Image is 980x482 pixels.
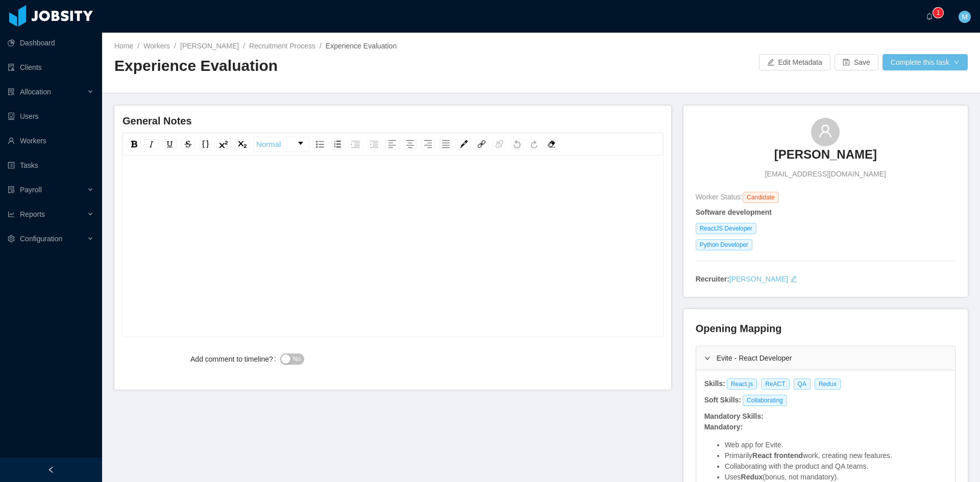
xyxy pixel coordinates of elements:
span: M [962,11,968,23]
a: [PERSON_NAME] [774,146,877,169]
div: Subscript [235,139,250,149]
h3: [PERSON_NAME] [774,146,877,163]
strong: Mandatory: [704,423,743,431]
div: Link [475,139,488,149]
i: icon: solution [8,88,15,95]
i: icon: line-chart [8,211,15,218]
i: icon: right [704,355,710,361]
h4: General Notes [122,114,663,128]
div: rdw-inline-control [126,137,252,152]
div: Ordered [331,139,344,149]
strong: Recruiter: [696,275,729,283]
button: icon: saveSave [835,54,878,70]
span: ReactJS Developer [696,223,756,234]
strong: Redux [741,473,763,481]
span: [EMAIL_ADDRESS][DOMAIN_NAME] [765,169,886,180]
a: icon: robotUsers [8,106,94,126]
a: Block Type [254,137,309,151]
span: Allocation [20,88,51,96]
i: icon: edit [790,275,797,283]
div: rdw-list-control [311,137,383,152]
span: ReACT [761,378,789,390]
a: Workers [143,42,170,50]
span: Experience Evaluation [326,42,397,50]
span: No [293,354,301,364]
span: Worker Status: [696,193,743,201]
li: Primarily work, creating new features. [725,450,947,461]
div: Outdent [367,139,381,149]
li: Web app for Evite. [725,440,947,450]
div: Unlink [493,139,506,149]
span: Configuration [20,235,62,243]
div: Monospace [199,139,212,149]
a: icon: pie-chartDashboard [8,33,94,53]
i: icon: bell [926,13,933,20]
strong: React frontend [752,451,803,460]
span: Python Developer [696,239,752,250]
div: rdw-block-control [252,137,311,152]
div: rdw-color-picker [455,137,473,152]
button: Complete this taskicon: down [883,54,968,70]
span: React.js [727,378,757,390]
a: icon: profileTasks [8,155,94,175]
div: rdw-wrapper [122,133,663,337]
div: Redo [528,139,541,149]
button: icon: editEdit Metadata [759,54,830,70]
span: QA [794,378,811,390]
div: Italic [144,139,159,149]
a: icon: auditClients [8,57,94,78]
sup: 1 [933,8,943,18]
a: icon: userWorkers [8,131,94,151]
i: icon: setting [8,235,15,242]
div: Underline [163,139,177,149]
div: Indent [348,139,363,149]
span: Normal [256,134,281,155]
div: rdw-link-control [473,137,508,152]
div: Remove [545,139,558,149]
p: 1 [937,8,940,18]
strong: Software development [696,208,772,216]
span: Candidate [743,192,779,203]
i: icon: user [818,124,832,138]
strong: Mandatory Skills: [704,412,764,420]
h4: Opening Mapping [696,321,782,336]
a: Recruitment Process [249,42,315,50]
span: / [320,42,322,50]
strong: Soft Skills: [704,396,741,404]
div: Center [403,139,417,149]
div: rdw-history-control [508,137,543,152]
div: Superscript [216,139,231,149]
div: Left [385,139,399,149]
span: Reports [20,210,45,218]
h2: Experience Evaluation [114,56,541,77]
a: Home [114,42,133,50]
li: Collaborating with the product and QA teams. [725,461,947,472]
span: Collaborating [743,395,787,406]
span: Redux [815,378,841,390]
div: rdw-remove-control [543,137,560,152]
div: Bold [128,139,140,149]
a: [PERSON_NAME] [729,275,788,283]
div: icon: rightEvite - React Developer [696,346,955,370]
div: rdw-toolbar [122,133,663,156]
div: Strikethrough [181,139,195,149]
div: Undo [510,139,524,149]
i: icon: file-protect [8,186,15,193]
div: Right [421,139,435,149]
div: Unordered [313,139,327,149]
div: rdw-editor [131,173,655,351]
span: / [174,42,176,50]
span: Payroll [20,186,42,194]
span: / [243,42,245,50]
div: rdw-dropdown [253,137,309,152]
span: / [137,42,139,50]
label: Add comment to timeline? [190,355,280,363]
div: rdw-textalign-control [383,137,455,152]
a: [PERSON_NAME] [180,42,239,50]
strong: Skills: [704,379,725,388]
div: Justify [439,139,453,149]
